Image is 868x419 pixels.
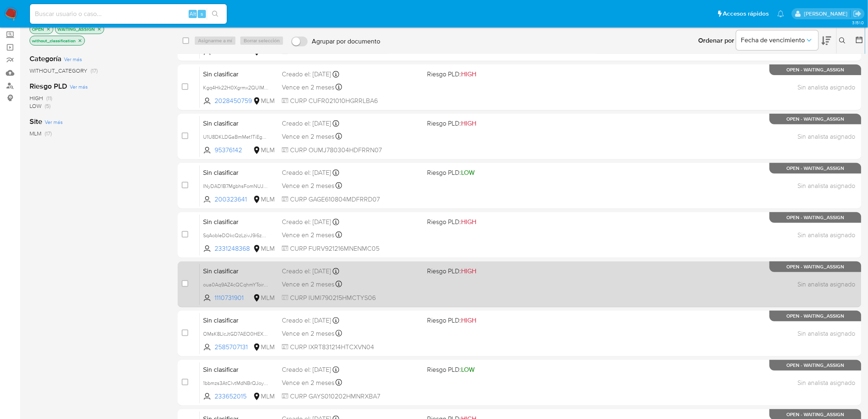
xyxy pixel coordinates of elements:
[852,19,864,26] span: 3.151.0
[723,9,769,18] span: Accesos rápidos
[190,10,196,18] span: Alt
[777,10,784,17] a: Notificaciones
[853,9,862,18] a: Salir
[804,10,850,18] p: elena.palomino@mercadolibre.com.mx
[201,10,203,18] span: s
[207,8,224,20] button: search-icon
[30,9,227,19] input: Buscar usuario o caso...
